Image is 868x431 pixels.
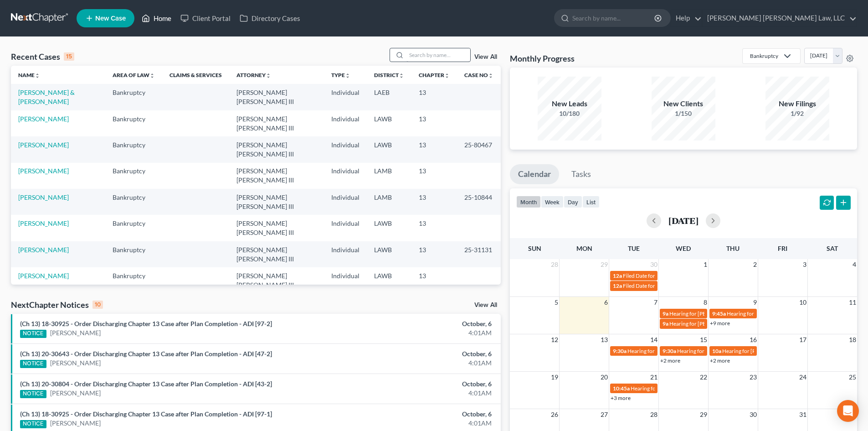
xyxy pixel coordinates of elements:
td: [PERSON_NAME] [PERSON_NAME] III [229,84,324,110]
a: Help [671,10,702,26]
a: [PERSON_NAME] [50,389,101,398]
span: 29 [600,259,609,270]
span: Hearing for [PERSON_NAME] [727,310,798,317]
td: Bankruptcy [105,215,162,241]
span: 1 [703,259,708,270]
a: [PERSON_NAME] [18,141,69,149]
td: Individual [324,215,367,241]
span: Hearing for [US_STATE] Safety Association of Timbermen - Self I [627,348,777,354]
a: [PERSON_NAME] [PERSON_NAME] Law, LLC [703,10,857,26]
a: Nameunfold_more [18,72,40,78]
div: 15 [64,52,74,61]
span: 9 [752,297,758,308]
div: NOTICE [20,420,46,428]
a: View All [474,54,497,60]
td: Bankruptcy [105,163,162,189]
span: 30 [749,409,758,420]
div: NextChapter Notices [11,299,103,310]
div: Open Intercom Messenger [837,400,859,422]
td: LAMB [367,189,411,215]
div: Bankruptcy [750,52,778,60]
span: 3 [802,259,807,270]
span: 14 [649,334,658,345]
span: 10:45a [613,385,630,392]
td: LAEB [367,84,411,110]
span: 7 [653,297,658,308]
span: 23 [749,372,758,383]
a: Tasks [563,164,599,184]
a: Attorneyunfold_more [236,72,271,78]
span: 28 [649,409,658,420]
a: +2 more [660,357,680,364]
td: 25-31131 [457,241,501,267]
a: Districtunfold_more [374,72,404,78]
a: Typeunfold_more [331,72,350,78]
span: Hearing for [PERSON_NAME] [669,310,740,317]
a: Chapterunfold_more [419,72,450,78]
div: NOTICE [20,360,46,368]
div: October, 6 [340,319,492,328]
span: 9:30a [613,348,627,354]
span: 9a [663,310,668,317]
span: Filed Date for [PERSON_NAME] [623,272,699,279]
td: 13 [411,84,457,110]
a: [PERSON_NAME] [18,246,69,254]
div: 4:01AM [340,358,492,368]
a: [PERSON_NAME] [50,419,101,428]
div: New Filings [765,99,829,109]
a: View All [474,302,497,308]
span: 10a [712,348,721,354]
span: Hearing for [PERSON_NAME] [631,385,702,392]
span: 9:45a [712,310,726,317]
div: New Leads [538,99,601,109]
span: Fri [778,244,787,252]
a: [PERSON_NAME] [50,358,101,368]
input: Search by name... [406,48,470,62]
td: LAWB [367,110,411,136]
a: [PERSON_NAME] [18,167,69,175]
td: 13 [411,241,457,267]
td: LAWB [367,215,411,241]
a: Client Portal [176,10,235,26]
a: [PERSON_NAME] [18,272,69,280]
input: Search by name... [572,10,656,26]
td: 13 [411,163,457,189]
span: Mon [576,244,592,252]
i: unfold_more [266,73,271,78]
span: Filed Date for [PERSON_NAME] [623,282,699,289]
div: 4:01AM [340,419,492,428]
i: unfold_more [399,73,404,78]
a: +3 more [611,395,631,401]
span: 9a [663,320,668,327]
span: 25 [848,372,857,383]
td: Bankruptcy [105,110,162,136]
a: (Ch 13) 20-30643 - Order Discharging Chapter 13 Case after Plan Completion - ADI [47-2] [20,350,272,358]
span: Sun [528,244,541,252]
td: Individual [324,241,367,267]
a: (Ch 13) 18-30925 - Order Discharging Chapter 13 Case after Plan Completion - ADI [97-2] [20,320,272,327]
td: [PERSON_NAME] [PERSON_NAME] III [229,136,324,162]
span: 6 [603,297,609,308]
td: Individual [324,84,367,110]
div: October, 6 [340,379,492,389]
span: 30 [649,259,658,270]
h2: [DATE] [668,216,699,225]
i: unfold_more [35,73,40,78]
td: 13 [411,267,457,293]
th: Claims & Services [162,66,229,84]
td: LAWB [367,136,411,162]
span: Sat [827,244,838,252]
span: 5 [554,297,559,308]
td: 13 [411,215,457,241]
td: Bankruptcy [105,136,162,162]
td: [PERSON_NAME] [PERSON_NAME] III [229,110,324,136]
span: Thu [726,244,740,252]
span: Hearing for [US_STATE] Safety Association of Timbermen - Self I [677,348,827,354]
span: Hearing for [PERSON_NAME] [669,320,740,327]
div: NOTICE [20,390,46,398]
div: 4:01AM [340,389,492,398]
td: [PERSON_NAME] [PERSON_NAME] III [229,267,324,293]
span: 28 [550,259,559,270]
span: 22 [699,372,708,383]
div: 1/92 [765,109,829,118]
